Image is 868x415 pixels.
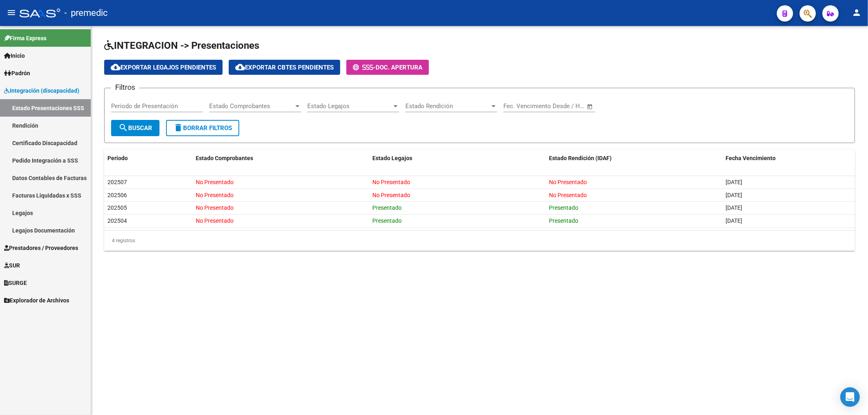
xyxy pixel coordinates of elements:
[107,204,127,211] span: 202505
[353,64,376,71] span: -
[111,82,139,93] h3: Filtros
[372,217,402,224] span: Presentado
[104,150,192,167] datatable-header-cell: Periodo
[549,179,587,185] span: No Presentado
[4,51,25,60] span: Inicio
[111,62,120,72] mat-icon: cloud_download
[376,64,422,71] span: Doc. Apertura
[726,204,742,211] span: [DATE]
[549,155,612,161] span: Estado Rendición (IDAF)
[107,192,127,198] span: 202506
[104,60,223,75] button: Exportar Legajos Pendientes
[726,155,776,161] span: Fecha Vencimiento
[229,60,340,75] button: Exportar Cbtes Pendientes
[546,150,722,167] datatable-header-cell: Estado Rendición (IDAF)
[4,69,30,78] span: Padrón
[4,86,79,95] span: Integración (discapacidad)
[549,192,587,198] span: No Presentado
[118,124,152,132] span: Buscar
[111,120,160,136] button: Buscar
[549,204,578,211] span: Presentado
[372,192,410,198] span: No Presentado
[7,8,16,17] mat-icon: menu
[726,179,742,185] span: [DATE]
[107,155,128,161] span: Periodo
[173,124,232,132] span: Borrar Filtros
[726,217,742,224] span: [DATE]
[104,230,855,251] div: 4 registros
[722,150,855,167] datatable-header-cell: Fecha Vencimiento
[852,8,861,17] mat-icon: person
[235,62,245,72] mat-icon: cloud_download
[369,150,546,167] datatable-header-cell: Estado Legajos
[372,155,412,161] span: Estado Legajos
[118,123,128,133] mat-icon: search
[166,120,239,136] button: Borrar Filtros
[196,179,234,185] span: No Presentado
[726,192,742,198] span: [DATE]
[4,243,78,252] span: Prestadores / Proveedores
[4,34,46,43] span: Firma Express
[307,102,392,110] span: Estado Legajos
[64,4,108,22] span: - premedic
[209,102,294,110] span: Estado Comprobantes
[346,60,429,75] button: -Doc. Apertura
[173,123,183,133] mat-icon: delete
[544,102,583,110] input: Fecha fin
[405,102,490,110] span: Estado Rendición
[196,155,253,161] span: Estado Comprobantes
[4,278,27,287] span: SURGE
[196,192,234,198] span: No Presentado
[196,217,234,224] span: No Presentado
[503,102,536,110] input: Fecha inicio
[4,296,69,305] span: Explorador de Archivos
[235,64,334,71] span: Exportar Cbtes Pendientes
[840,387,860,407] div: Open Intercom Messenger
[196,204,234,211] span: No Presentado
[372,179,410,185] span: No Presentado
[549,217,578,224] span: Presentado
[107,217,127,224] span: 202504
[372,204,402,211] span: Presentado
[4,261,20,270] span: SUR
[586,102,595,111] button: Open calendar
[111,64,216,71] span: Exportar Legajos Pendientes
[104,40,259,51] span: INTEGRACION -> Presentaciones
[107,179,127,185] span: 202507
[192,150,369,167] datatable-header-cell: Estado Comprobantes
